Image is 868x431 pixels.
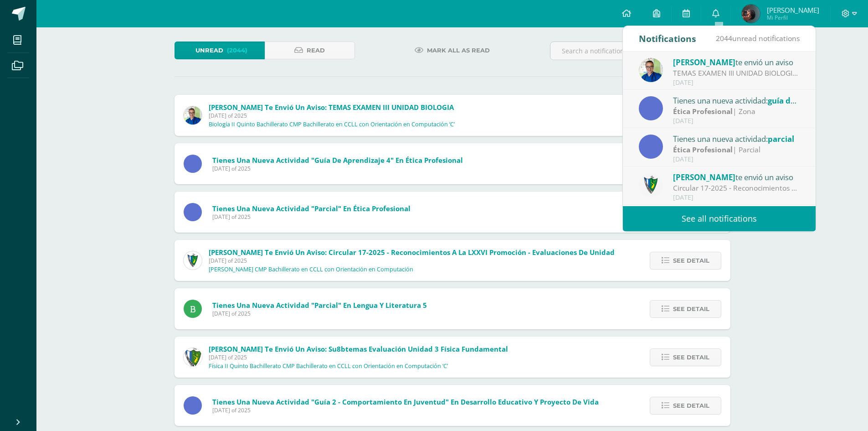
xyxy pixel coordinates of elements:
[768,134,794,144] span: parcial
[716,33,800,43] span: unread notifications
[639,173,663,197] img: 9f174a157161b4ddbe12118a61fed988.png
[673,106,800,117] div: | Zona
[673,145,733,155] strong: Ética Profesional
[550,42,730,60] input: Search a notification here
[184,106,202,125] img: 692ded2a22070436d299c26f70cfa591.png
[623,206,816,231] a: See all notifications
[212,310,427,317] span: [DATE] of 2025
[673,397,709,414] span: See detail
[403,42,501,59] a: Mark all as read
[212,204,411,213] span: Tienes una nueva actividad "parcial" En Ética Profesional
[673,194,800,202] div: [DATE]
[209,103,454,112] span: [PERSON_NAME] te envió un aviso: TEMAS EXAMEN III UNIDAD BIOLOGIA
[673,171,800,183] div: te envió un aviso
[673,106,733,116] strong: Ética Profesional
[673,57,735,68] span: [PERSON_NAME]
[673,56,800,68] div: te envió un aviso
[212,156,463,165] span: Tienes una nueva actividad "guía de aprendizaje 4" En Ética Profesional
[673,156,800,163] div: [DATE]
[209,344,508,353] span: [PERSON_NAME] te envió un aviso: Su8btemas Evaluación Unidad 3 Física Fundamental
[673,94,800,106] div: Tienes una nueva actividad:
[716,33,732,43] span: 2044
[673,79,800,87] div: [DATE]
[209,121,455,128] p: Biología II Quinto Bachillerato CMP Bachillerato en CCLL con Orientación en Computación ‘C’
[209,363,448,370] p: Física II Quinto Bachillerato CMP Bachillerato en CCLL con Orientación en Computación ‘C’
[227,42,247,59] span: (2044)
[212,406,599,414] span: [DATE] of 2025
[209,353,508,361] span: [DATE] of 2025
[673,172,735,182] span: [PERSON_NAME]
[673,133,800,145] div: Tienes una nueva actividad:
[212,301,427,310] span: Tienes una nueva actividad "Parcial" En Lengua y Literatura 5
[212,397,599,406] span: Tienes una nueva actividad "Guía 2 - Comportamiento en Juventud" En Desarrollo Educativo y Proyec...
[673,145,800,155] div: | Parcial
[639,58,663,82] img: 692ded2a22070436d299c26f70cfa591.png
[767,5,819,15] span: [PERSON_NAME]
[673,301,709,317] span: See detail
[768,95,848,106] span: guía de aprendizaje 4
[212,213,411,221] span: [DATE] of 2025
[742,5,760,23] img: 6ec9e2f86f1f33a9c28bb0b5bc64a6c0.png
[639,26,696,51] div: Notifications
[209,266,413,273] p: [PERSON_NAME] CMP Bachillerato en CCLL con Orientación en Computación
[767,14,819,21] span: Mi Perfil
[175,42,265,59] a: Unread(2044)
[427,42,490,59] span: Mark all as read
[265,42,355,59] a: Read
[307,42,325,59] span: Read
[184,348,202,366] img: d7d6d148f6dec277cbaab50fee73caa7.png
[673,349,709,366] span: See detail
[673,117,800,125] div: [DATE]
[209,112,455,119] span: [DATE] of 2025
[184,251,202,270] img: 9f174a157161b4ddbe12118a61fed988.png
[673,68,800,78] div: TEMAS EXAMEN III UNIDAD BIOLOGIA: TEMAS: - REINO PLANTAE, clasificación (Incluyendo partes de la ...
[195,42,223,59] span: Unread
[209,248,615,257] span: [PERSON_NAME] te envió un aviso: Circular 17-2025 - Reconocimientos a la LXXVI Promoción - Evalua...
[212,165,463,172] span: [DATE] of 2025
[673,183,800,193] div: Circular 17-2025 - Reconocimientos a la LXXVI Promoción - Evaluaciones de Unidad: Estimados padre...
[673,252,709,269] span: See detail
[209,257,615,265] span: [DATE] of 2025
